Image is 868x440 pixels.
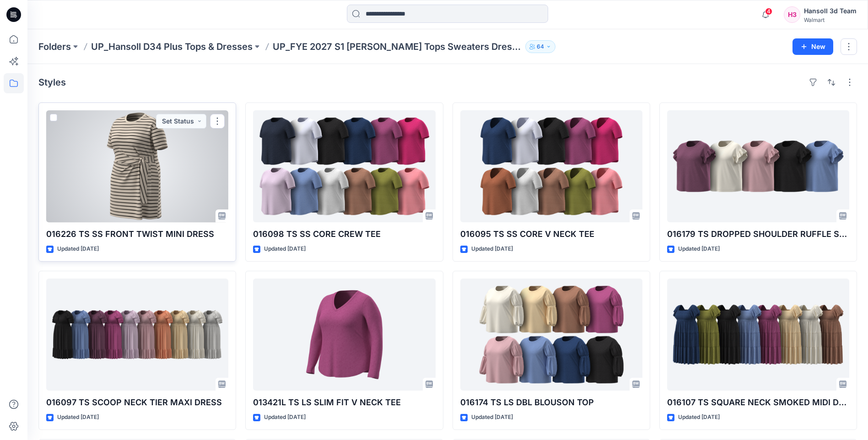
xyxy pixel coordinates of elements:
span: 4 [765,8,772,15]
p: Updated [DATE] [264,244,306,254]
p: Updated [DATE] [57,244,99,254]
p: 016107 TS SQUARE NECK SMOKED MIDI DRESS [667,396,849,409]
a: 016097 TS SCOOP NECK TIER MAXI DRESS [46,279,228,391]
div: H3 [784,6,800,23]
button: 64 [525,40,555,53]
p: 013421L TS LS SLIM FIT V NECK TEE [253,396,435,409]
p: Updated [DATE] [264,413,306,422]
p: Updated [DATE] [471,244,513,254]
p: 016098 TS SS CORE CREW TEE [253,228,435,241]
a: 016107 TS SQUARE NECK SMOKED MIDI DRESS [667,279,849,391]
p: 016226 TS SS FRONT TWIST MINI DRESS [46,228,228,241]
p: Updated [DATE] [678,244,720,254]
h4: Styles [38,77,66,88]
p: 016095 TS SS CORE V NECK TEE [460,228,642,241]
div: Hansoll 3d Team [804,5,857,16]
button: New [793,38,833,55]
p: Updated [DATE] [678,413,720,422]
p: 016179 TS DROPPED SHOULDER RUFFLE SLEEVE TEE [667,228,849,241]
a: 016174 TS LS DBL BLOUSON TOP [460,279,642,391]
a: 016098 TS SS CORE CREW TEE [253,110,435,222]
div: Walmart [804,16,857,23]
p: 016174 TS LS DBL BLOUSON TOP [460,396,642,409]
a: 016095 TS SS CORE V NECK TEE [460,110,642,222]
p: 016097 TS SCOOP NECK TIER MAXI DRESS [46,396,228,409]
a: 013421L TS LS SLIM FIT V NECK TEE [253,279,435,391]
a: 016226 TS SS FRONT TWIST MINI DRESS [46,110,228,222]
a: UP_Hansoll D34 Plus Tops & Dresses [91,40,253,53]
p: UP_FYE 2027 S1 [PERSON_NAME] Tops Sweaters Dresses [273,40,522,53]
p: Updated [DATE] [57,413,99,422]
p: 64 [537,42,544,52]
a: Folders [38,40,71,53]
p: Updated [DATE] [471,413,513,422]
a: 016179 TS DROPPED SHOULDER RUFFLE SLEEVE TEE [667,110,849,222]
